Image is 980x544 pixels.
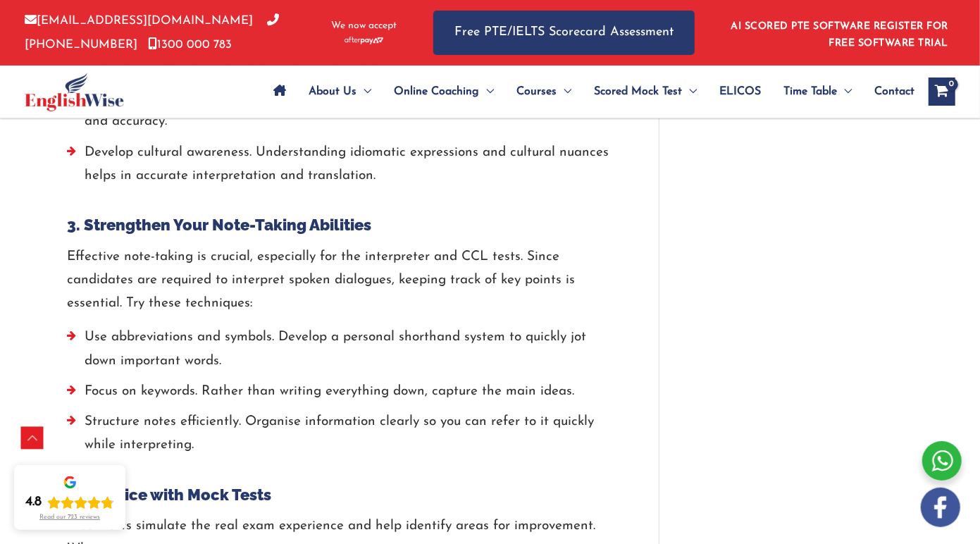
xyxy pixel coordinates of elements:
div: Read our 723 reviews [39,514,100,521]
li: Develop cultural awareness. Understanding idiomatic expressions and cultural nuances helps in acc... [68,141,616,195]
p: Effective note-taking is crucial, especially for the interpreter and CCL tests. Since candidates ... [68,245,616,316]
img: cropped-ew-logo [25,73,124,111]
img: white-facebook.png [921,488,960,527]
div: Rating: 4.8 out of 5 [25,494,114,511]
a: CoursesMenu Toggle [505,67,583,116]
span: Time Table [783,67,837,116]
div: 4.8 [25,494,42,511]
a: [EMAIL_ADDRESS][DOMAIN_NAME] [25,15,253,27]
span: Scored Mock Test [594,67,682,116]
a: [PHONE_NUMBER] [25,15,279,50]
h4: 4. Practice with Mock Tests [68,486,616,504]
span: About Us [309,67,356,116]
span: Courses [516,67,557,116]
span: Online Coaching [394,67,479,116]
a: Scored Mock TestMenu Toggle [583,67,708,116]
a: View Shopping Cart, empty [929,78,955,106]
li: Use abbreviations and symbols. Develop a personal shorthand system to quickly jot down important ... [68,326,616,380]
a: ELICOS [708,67,772,116]
span: We now accept [331,19,397,33]
span: ELICOS [719,67,761,116]
aside: Header Widget 1 [723,10,955,56]
span: Menu Toggle [557,67,571,116]
span: Menu Toggle [837,67,852,116]
a: About UsMenu Toggle [297,67,383,116]
a: Free PTE/IELTS Scorecard Assessment [433,11,695,55]
a: Time TableMenu Toggle [772,67,863,116]
span: Menu Toggle [682,67,697,116]
nav: Site Navigation: Main Menu [262,67,914,116]
li: Structure notes efficiently. Organise information clearly so you can refer to it quickly while in... [68,410,616,464]
li: Focus on keywords. Rather than writing everything down, capture the main ideas. [68,380,616,410]
a: Online CoachingMenu Toggle [383,67,505,116]
span: Menu Toggle [479,67,494,116]
a: AI SCORED PTE SOFTWARE REGISTER FOR FREE SOFTWARE TRIAL [731,21,949,49]
h4: 3. Strengthen Your Note-Taking Abilities [68,216,616,234]
span: Menu Toggle [356,67,371,116]
a: Contact [863,67,914,116]
span: Contact [874,67,914,116]
a: 1300 000 783 [148,39,232,51]
img: Afterpay-Logo [345,37,383,44]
